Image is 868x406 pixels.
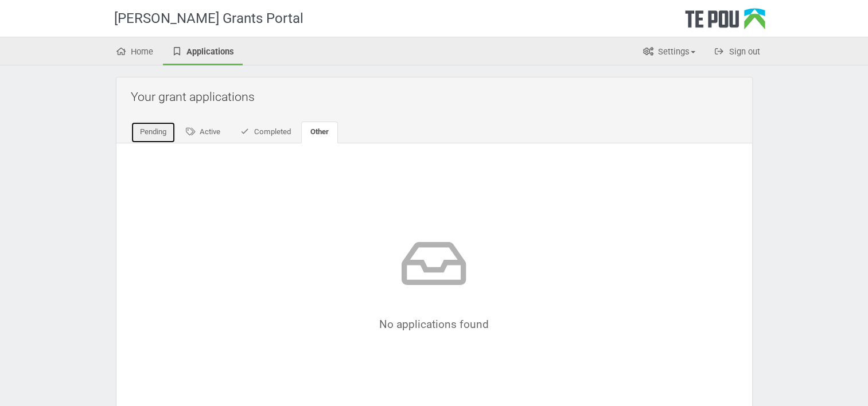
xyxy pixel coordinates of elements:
[163,40,243,65] a: Applications
[131,122,176,143] a: Pending
[635,40,704,65] a: Settings
[165,235,703,330] div: No applications found
[685,8,765,37] div: Te Pou Logo
[131,83,744,110] h2: Your grant applications
[301,122,338,143] a: Other
[177,122,230,143] a: Active
[231,122,300,143] a: Completed
[705,40,768,65] a: Sign out
[107,40,162,65] a: Home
